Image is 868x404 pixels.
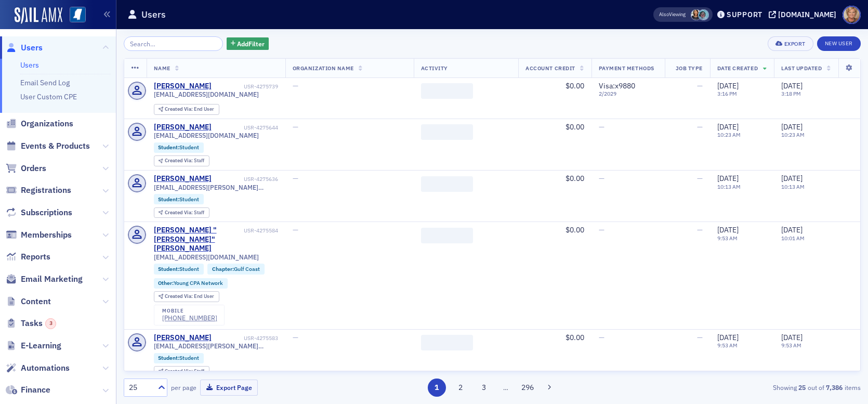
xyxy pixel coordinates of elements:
span: — [697,174,703,183]
span: Subscriptions [21,207,72,218]
a: Chapter:Gulf Coast [212,266,260,272]
div: 25 [129,382,152,393]
div: Other: [154,278,228,289]
div: Student: [154,142,204,153]
img: SailAMX [70,7,86,23]
span: — [599,225,604,234]
span: [DATE] [717,174,739,183]
span: [DATE] [781,174,803,183]
button: AddFilter [227,37,269,50]
span: Created Via : [165,106,194,112]
span: ‌ [421,176,473,192]
a: Reports [6,251,50,263]
div: [PERSON_NAME] "[PERSON_NAME]" [PERSON_NAME] [154,226,242,253]
div: USR-4275584 [244,227,278,234]
span: ‌ [421,124,473,140]
a: Email Marketing [6,273,83,285]
span: Job Type [676,64,703,72]
button: 1 [428,379,446,397]
span: Memberships [21,229,72,241]
div: End User [165,294,214,299]
a: Subscriptions [6,207,72,218]
span: … [498,383,513,392]
span: ‌ [421,83,473,99]
span: 2 / 2029 [599,90,657,97]
span: Events & Products [21,140,90,152]
span: [EMAIL_ADDRESS][DOMAIN_NAME] [154,132,259,139]
a: Users [20,60,39,70]
span: Reports [21,251,50,263]
button: 3 [475,379,493,397]
div: USR-4275583 [213,335,278,342]
div: Created Via: End User [154,291,219,302]
a: Users [6,42,43,54]
time: 9:53 AM [781,342,801,349]
a: Student:Student [158,355,199,361]
time: 9:53 AM [717,234,738,242]
span: — [599,333,604,342]
span: $0.00 [565,122,584,132]
button: 296 [519,379,537,397]
a: Orders [6,163,46,174]
span: Date Created [717,64,758,72]
time: 10:13 AM [717,183,741,190]
span: Chapter : [212,265,234,272]
div: Staff [165,210,204,216]
span: $0.00 [565,225,584,234]
span: [DATE] [781,333,803,342]
a: [PERSON_NAME] [154,174,212,184]
div: USR-4275636 [213,176,278,183]
div: [DOMAIN_NAME] [778,10,836,19]
span: [DATE] [781,122,803,132]
span: Orders [21,163,46,174]
span: Payment Methods [599,64,654,72]
span: Tasks [21,318,56,329]
span: Organization Name [293,64,354,72]
span: [EMAIL_ADDRESS][PERSON_NAME][DOMAIN_NAME] [154,184,278,191]
div: Export [784,41,806,47]
span: Rachel Shirley [698,9,709,20]
div: Student: [154,353,204,363]
button: [DOMAIN_NAME] [769,11,840,18]
label: per page [171,383,196,392]
span: [DATE] [717,333,739,342]
a: Student:Student [158,144,199,151]
span: [DATE] [717,122,739,132]
a: View Homepage [62,7,86,24]
span: Last Updated [781,64,822,72]
time: 9:53 AM [717,342,738,349]
div: Staff [165,369,204,374]
span: — [599,122,604,132]
a: User Custom CPE [20,92,77,101]
span: — [293,81,298,90]
a: [PERSON_NAME] [154,82,212,91]
div: Created Via: Staff [154,155,209,166]
span: Registrations [21,185,71,196]
time: 10:23 AM [781,131,805,138]
a: Registrations [6,185,71,196]
span: — [293,174,298,183]
span: — [293,333,298,342]
a: SailAMX [15,7,62,24]
span: — [293,122,298,132]
a: [PHONE_NUMBER] [162,314,217,322]
span: — [697,333,703,342]
div: Showing out of items [622,383,861,392]
span: Created Via : [165,293,194,299]
span: Email Marketing [21,273,83,285]
span: Finance [21,384,50,396]
span: $0.00 [565,174,584,183]
span: [EMAIL_ADDRESS][PERSON_NAME][DOMAIN_NAME] [154,342,278,350]
span: Student : [158,196,179,203]
div: USR-4275644 [213,124,278,131]
span: [DATE] [781,81,803,90]
a: Tasks3 [6,318,56,329]
div: Student: [154,194,204,204]
span: ‌ [421,335,473,350]
input: Search… [124,36,223,51]
a: [PERSON_NAME] [154,123,212,132]
span: Student : [158,144,179,151]
div: [PERSON_NAME] [154,333,212,343]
